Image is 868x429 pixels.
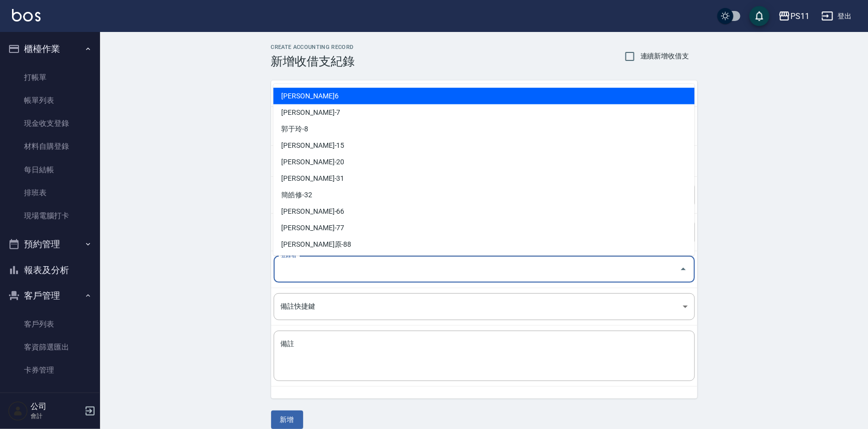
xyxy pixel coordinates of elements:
[273,104,694,121] li: [PERSON_NAME]-7
[4,359,96,382] a: 卡券管理
[273,203,694,220] li: [PERSON_NAME]-66
[4,231,96,257] button: 預約管理
[4,181,96,204] a: 排班表
[4,336,96,359] a: 客資篩選匯出
[640,51,689,61] span: 連續新增收借支
[273,170,694,187] li: [PERSON_NAME]-31
[273,88,694,104] li: [PERSON_NAME]6
[273,236,694,253] li: [PERSON_NAME]原-88
[271,411,303,429] button: 新增
[817,7,856,25] button: 登出
[4,66,96,89] a: 打帳單
[271,54,355,68] h3: 新增收借支紀錄
[271,44,355,50] h2: CREATE ACCOUNTING RECORD
[273,220,694,236] li: [PERSON_NAME]-77
[4,283,96,309] button: 客戶管理
[675,261,691,277] button: Close
[4,313,96,336] a: 客戶列表
[273,137,694,154] li: [PERSON_NAME]-15
[273,154,694,170] li: [PERSON_NAME]-20
[8,401,28,421] img: Person
[4,257,96,283] button: 報表及分析
[4,158,96,181] a: 每日結帳
[4,89,96,112] a: 帳單列表
[774,6,813,26] button: PS11
[4,36,96,62] button: 櫃檯作業
[4,112,96,135] a: 現金收支登錄
[12,9,41,21] img: Logo
[31,402,82,412] h5: 公司
[273,253,694,269] li: 公司-99
[273,121,694,137] li: 郭于玲-8
[31,412,82,421] p: 會計
[4,386,96,412] button: 行銷工具
[281,252,296,259] label: 登錄者
[4,135,96,158] a: 材料自購登錄
[790,10,809,22] div: PS11
[749,6,769,26] button: save
[273,187,694,203] li: 簡皓修-32
[4,204,96,227] a: 現場電腦打卡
